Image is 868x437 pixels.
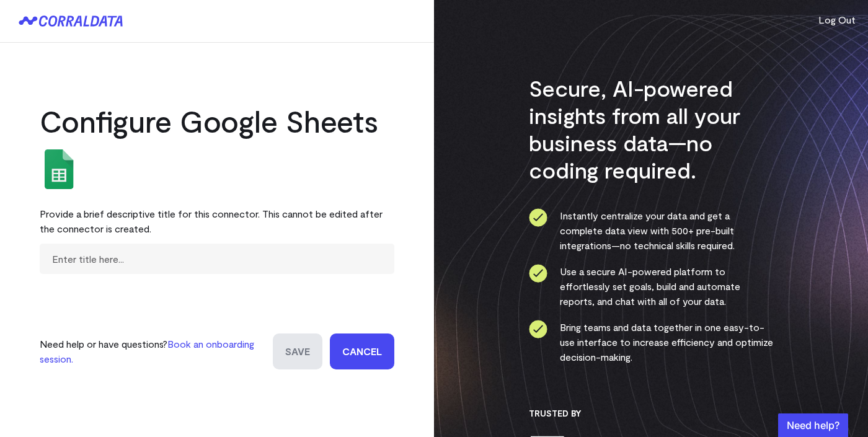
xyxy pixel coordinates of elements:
div: Provide a brief descriptive title for this connector. This cannot be edited after the connector i... [40,199,394,244]
h3: Secure, AI-powered insights from all your business data—no coding required. [529,74,774,183]
li: Instantly centralize your data and get a complete data view with 500+ pre-built integrations—no t... [529,208,774,253]
input: Enter title here... [40,244,394,274]
img: ico-check-circle-4b19435c.svg [529,264,547,283]
h3: Trusted By [529,408,774,419]
input: Save [273,333,322,369]
p: Need help or have questions? [40,337,265,366]
img: ico-check-circle-4b19435c.svg [529,208,547,227]
li: Use a secure AI-powered platform to effortlessly set goals, build and automate reports, and chat ... [529,264,774,309]
a: Cancel [330,333,394,369]
img: google_sheets-5a4bad8e.svg [40,149,79,189]
li: Bring teams and data together in one easy-to-use interface to increase efficiency and optimize de... [529,320,774,364]
img: ico-check-circle-4b19435c.svg [529,320,547,338]
button: Log Out [818,12,856,27]
h2: Configure Google Sheets [40,102,394,139]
